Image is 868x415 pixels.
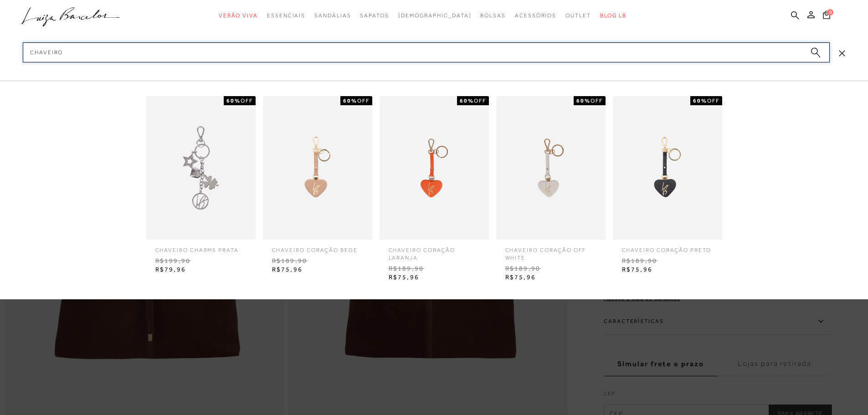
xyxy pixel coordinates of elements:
a: categoryNavScreenReaderText [314,7,351,24]
span: R$189,90 [265,254,370,268]
span: Sandálias [314,12,351,19]
a: categoryNavScreenReaderText [565,7,591,24]
img: Chaveiro coração off white [496,96,606,240]
a: Chaveiro coração laranja 60%OFF Chaveiro coração laranja R$189,90 R$75,96 [377,96,491,284]
span: Essenciais [267,12,305,19]
span: R$75,96 [265,263,370,277]
button: 0 [820,10,833,22]
span: OFF [241,97,253,104]
span: 0 [827,9,833,15]
span: [DEMOGRAPHIC_DATA] [398,12,472,19]
span: Chaveiro coração off white [498,240,603,262]
a: BLOG LB [600,7,627,24]
span: Chaveiro charms prata [149,240,253,254]
span: Sapatos [360,12,389,19]
span: R$189,90 [498,262,603,276]
strong: 60% [576,97,591,104]
span: Chaveiro coração laranja [382,240,487,262]
span: OFF [707,97,719,104]
span: R$189,90 [615,254,720,268]
span: R$75,96 [498,271,603,284]
span: CHAVEIRO CORAÇÃO PRETO [615,240,720,254]
span: R$75,96 [382,271,487,284]
img: Chaveiro charms prata [146,96,256,240]
strong: 60% [343,97,357,104]
a: categoryNavScreenReaderText [515,7,556,24]
a: categoryNavScreenReaderText [360,7,389,24]
span: Verão Viva [219,12,258,19]
input: Buscar. [23,42,830,62]
span: R$199,90 [149,254,253,268]
span: R$79,96 [149,263,253,277]
strong: 60% [226,97,241,104]
img: CHAVEIRO CORAÇÃO BEGE [263,96,372,240]
a: CHAVEIRO CORAÇÃO PRETO 60%OFF CHAVEIRO CORAÇÃO PRETO R$189,90 R$75,96 [611,96,724,277]
a: Chaveiro charms prata 60%OFF Chaveiro charms prata R$199,90 R$79,96 [144,96,258,277]
strong: 60% [460,97,474,104]
img: Chaveiro coração laranja [380,96,489,240]
span: OFF [591,97,603,104]
a: noSubCategoriesText [398,7,472,24]
span: CHAVEIRO CORAÇÃO BEGE [265,240,370,254]
img: CHAVEIRO CORAÇÃO PRETO [613,96,722,240]
a: categoryNavScreenReaderText [480,7,506,24]
span: R$75,96 [615,263,720,277]
a: categoryNavScreenReaderText [219,7,258,24]
span: OFF [357,97,370,104]
a: categoryNavScreenReaderText [267,7,305,24]
span: Outlet [565,12,591,19]
span: BLOG LB [600,12,627,19]
span: Acessórios [515,12,556,19]
a: CHAVEIRO CORAÇÃO BEGE 60%OFF CHAVEIRO CORAÇÃO BEGE R$189,90 R$75,96 [261,96,375,277]
a: Chaveiro coração off white 60%OFF Chaveiro coração off white R$189,90 R$75,96 [494,96,608,284]
span: R$189,90 [382,262,487,276]
span: OFF [474,97,486,104]
span: Bolsas [480,12,506,19]
strong: 60% [693,97,707,104]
